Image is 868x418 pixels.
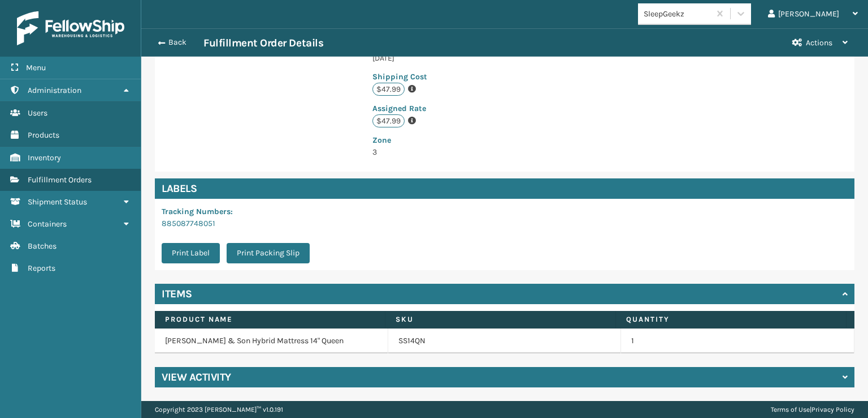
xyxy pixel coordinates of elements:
td: 1 [621,329,854,353]
h4: Labels [155,178,854,199]
h4: View Activity [162,370,231,384]
p: Zone [372,134,527,146]
span: Actions [806,38,832,48]
label: SKU [396,314,605,325]
button: Actions [782,29,858,57]
p: Assigned Rate [372,103,527,114]
p: [DATE] [372,52,527,64]
span: Menu [26,63,46,72]
img: logo [17,11,124,45]
span: Inventory [28,153,61,163]
span: Reports [28,263,55,273]
button: Print Label [162,243,220,263]
span: Administration [28,86,81,95]
p: $47.99 [372,114,405,127]
a: 885087748051 [162,219,215,228]
p: Copyright 2023 [PERSON_NAME]™ v 1.0.191 [155,401,283,418]
div: SleepGeekz [644,8,711,20]
label: Product Name [165,314,375,325]
button: Print Packing Slip [227,243,310,263]
h3: Fulfillment Order Details [203,36,323,50]
a: Terms of Use [771,406,810,413]
span: Containers [28,219,67,229]
span: Tracking Numbers : [162,207,233,216]
p: Shipping Cost [372,71,527,83]
button: Back [151,37,203,48]
a: SS14QN [398,335,426,347]
span: Fulfillment Orders [28,175,92,185]
div: | [771,401,854,418]
td: [PERSON_NAME] & Son Hybrid Mattress 14" Queen [155,329,388,353]
p: $47.99 [372,83,405,96]
span: Products [28,130,59,140]
span: Users [28,108,47,118]
span: 3 [372,134,527,157]
span: Batches [28,241,57,251]
h4: Items [162,287,192,301]
label: Quantity [626,314,836,325]
a: Privacy Policy [811,406,854,413]
span: Shipment Status [28,197,87,207]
